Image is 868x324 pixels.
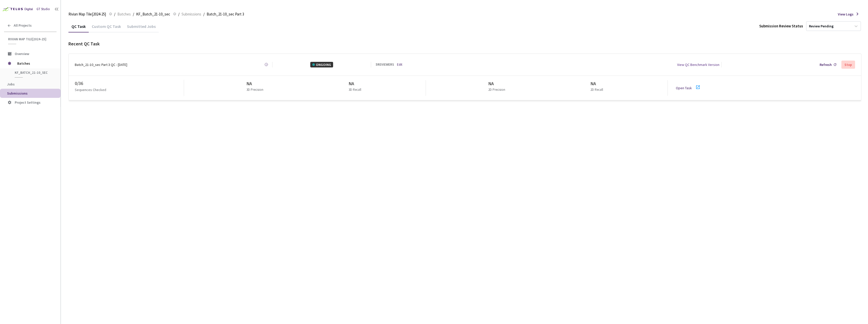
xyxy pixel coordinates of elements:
[838,11,854,17] span: View Logs
[246,87,263,92] p: 3D Precision
[376,62,394,67] div: 5 REVIEWERS
[15,100,41,105] span: Project Settings
[844,63,852,67] div: Stop
[7,82,15,86] span: Jobs
[8,37,53,41] span: Rivian Map Tile[2024-25]
[68,24,89,32] div: QC Task
[14,23,32,28] span: All Projects
[75,62,127,67] div: Batch_21-10_sec Part 3 QC - [DATE]
[488,80,507,87] div: NA
[7,91,28,96] span: Submissions
[590,87,603,92] p: 2D Recall
[207,11,244,17] span: Batch_21-10_sec Part 3
[75,80,184,87] div: 0 / 36
[590,80,605,87] div: NA
[182,11,201,17] span: Submissions
[820,62,832,67] div: Refresh
[75,87,106,93] p: Sequences Checked
[310,62,333,67] div: ONGOING
[124,24,159,32] div: Submitted Jobs
[68,40,861,47] div: Recent QC Task
[488,87,505,92] p: 2D Precision
[349,87,361,92] p: 3D Recall
[136,11,170,17] span: KF_Batch_21-10_sec
[397,62,402,67] a: Edit
[37,7,50,12] div: GT Studio
[246,80,265,87] div: NA
[68,11,106,17] span: Rivian Map Tile[2024-25]
[15,51,29,56] span: Overview
[117,11,131,17] span: Batches
[89,24,124,32] div: Custom QC Task
[133,11,134,17] li: /
[759,23,803,29] div: Submission Review Status
[676,86,692,90] a: Open Task
[15,70,52,75] span: KF_Batch_21-10_sec
[809,24,834,29] div: Review Pending
[349,80,363,87] div: NA
[116,11,132,17] a: Batches
[677,62,719,67] div: View QC Benchmark Version
[180,11,202,17] a: Submissions
[17,58,52,68] span: Batches
[178,11,179,17] li: /
[203,11,205,17] li: /
[114,11,115,17] li: /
